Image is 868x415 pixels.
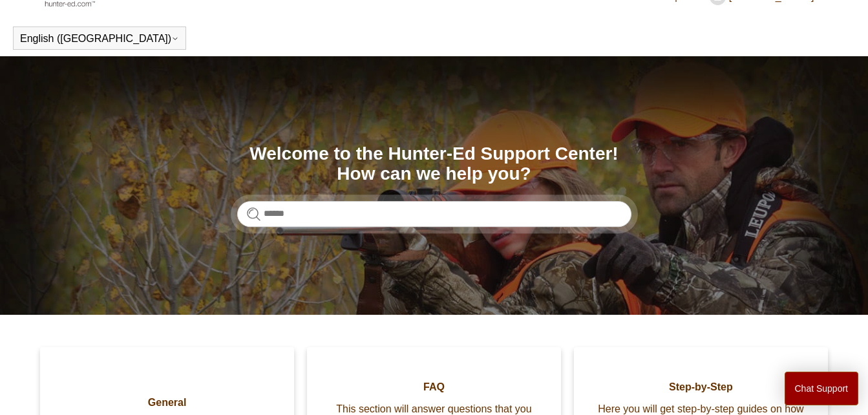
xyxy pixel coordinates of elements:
input: Search [237,201,631,227]
span: FAQ [326,379,542,395]
span: Step-by-Step [593,379,809,395]
h1: Welcome to the Hunter-Ed Support Center! How can we help you? [237,144,631,184]
button: Chat Support [785,372,859,405]
span: General [59,395,275,410]
button: English ([GEOGRAPHIC_DATA]) [20,33,179,45]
